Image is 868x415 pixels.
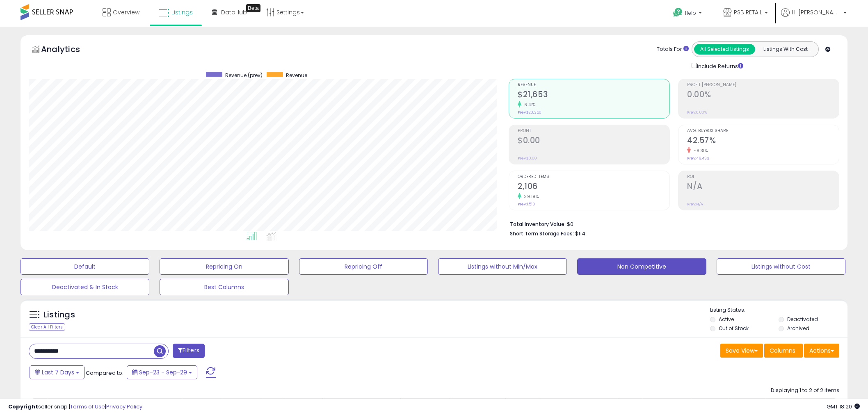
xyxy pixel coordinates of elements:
small: Prev: N/A [687,202,703,207]
i: Get Help [673,7,683,18]
h2: $0.00 [518,136,669,147]
span: ROI [687,175,839,179]
a: Privacy Policy [106,403,142,410]
span: PSB RETAIL [734,8,762,16]
button: Last 7 Days [30,365,85,379]
span: Sep-23 - Sep-29 [139,368,187,376]
label: Deactivated [787,316,818,323]
h2: $21,653 [518,90,669,101]
small: Prev: 0.00% [687,110,707,115]
div: Include Returns [685,61,753,71]
div: Totals For [657,46,689,53]
a: Hi [PERSON_NAME] [781,8,847,27]
span: DataHub [221,8,247,16]
span: Ordered Items [518,175,669,179]
div: Tooltip anchor [246,4,260,12]
span: Hi [PERSON_NAME] [792,8,841,16]
button: Default [21,258,149,275]
button: Repricing On [160,258,288,275]
h5: Listings [43,309,75,321]
button: All Selected Listings [694,44,755,55]
span: Profit [518,129,669,133]
small: Prev: $0.00 [518,156,537,161]
h2: 42.57% [687,136,839,147]
button: Listings With Cost [755,44,816,55]
h2: N/A [687,182,839,193]
button: Save View [720,344,763,358]
h2: 0.00% [687,90,839,101]
span: Revenue [518,83,669,87]
h5: Analytics [41,43,96,57]
div: Clear All Filters [29,323,65,331]
b: Short Term Storage Fees: [510,230,574,237]
label: Active [719,316,734,323]
span: Listings [171,8,193,16]
b: Total Inventory Value: [510,221,566,228]
button: Actions [804,344,839,358]
button: Non Competitive [577,258,706,275]
span: Profit [PERSON_NAME] [687,83,839,87]
span: Revenue (prev) [225,72,263,79]
button: Columns [764,344,803,358]
h2: 2,106 [518,182,669,193]
small: Prev: 1,513 [518,202,535,207]
span: $114 [575,230,585,237]
span: 2025-10-7 18:20 GMT [827,403,860,410]
button: Filters [173,344,205,358]
span: Help [685,9,696,16]
small: Prev: $20,350 [518,110,541,115]
span: Avg. Buybox Share [687,129,839,133]
button: Listings without Cost [717,258,845,275]
li: $0 [510,219,833,228]
span: Columns [770,347,795,355]
label: Out of Stock [719,325,749,332]
label: Archived [787,325,809,332]
button: Sep-23 - Sep-29 [127,365,197,379]
span: Last 7 Days [42,368,74,376]
p: Listing States: [710,306,847,314]
a: Help [667,1,710,27]
span: Revenue [286,72,307,79]
small: 39.19% [521,194,539,200]
a: Terms of Use [70,403,105,410]
button: Best Columns [160,279,288,295]
button: Repricing Off [299,258,428,275]
strong: Copyright [8,403,38,410]
button: Deactivated & In Stock [21,279,149,295]
span: Compared to: [86,369,123,377]
small: -8.31% [691,148,708,154]
div: seller snap | | [8,403,142,411]
button: Listings without Min/Max [438,258,567,275]
div: Displaying 1 to 2 of 2 items [771,387,839,394]
span: Overview [113,8,139,16]
small: Prev: 46.43% [687,156,709,161]
small: 6.41% [521,102,536,108]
